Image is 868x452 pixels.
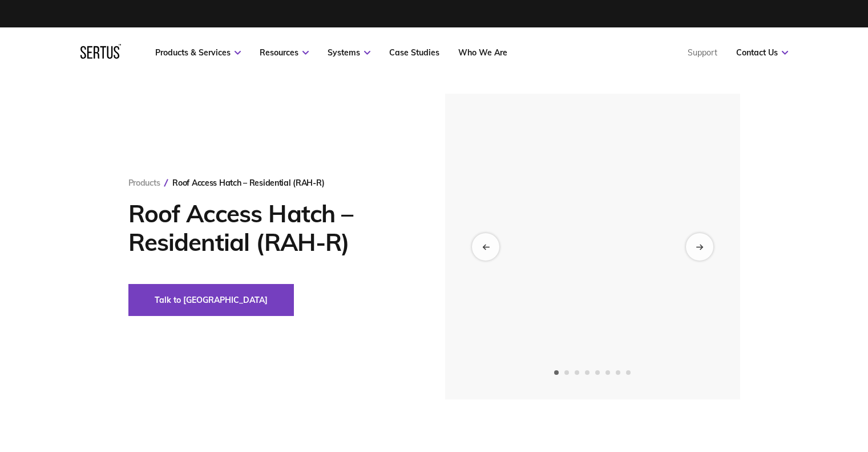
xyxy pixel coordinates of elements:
span: Go to slide 7 [616,370,620,375]
a: Products & Services [155,47,241,58]
div: Previous slide [472,233,499,261]
button: Talk to [GEOGRAPHIC_DATA] [128,284,294,316]
a: Support [688,47,717,58]
span: Go to slide 2 [564,370,569,375]
a: Resources [260,47,309,58]
span: Go to slide 4 [585,370,590,375]
a: Contact Us [736,47,788,58]
div: Next slide [686,233,713,261]
a: Systems [328,47,370,58]
span: Go to slide 6 [605,370,610,375]
span: Go to slide 8 [626,370,631,375]
span: Go to slide 5 [595,370,600,375]
span: Go to slide 3 [575,370,579,375]
a: Who We Are [458,47,507,58]
a: Products [128,178,160,188]
h1: Roof Access Hatch – Residential (RAH-R) [128,199,411,257]
a: Case Studies [389,47,439,58]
